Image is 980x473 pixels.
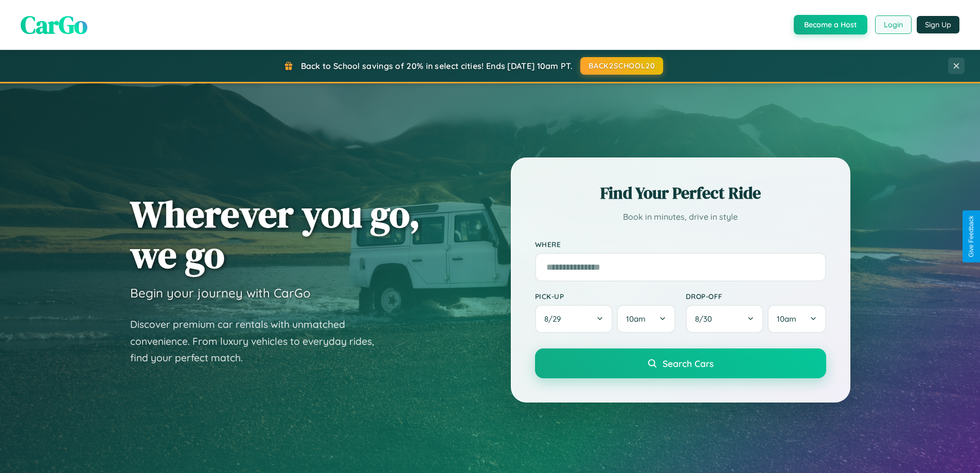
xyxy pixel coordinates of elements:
h2: Find Your Perfect Ride [535,182,826,204]
p: Discover premium car rentals with unmatched convenience. From luxury vehicles to everyday rides, ... [130,316,387,366]
h3: Begin your journey with CarGo [130,285,311,301]
div: Give Feedback [968,216,975,257]
button: 8/29 [535,305,613,333]
button: BACK2SCHOOL20 [580,57,663,75]
span: 10am [626,314,646,324]
span: CarGo [21,8,87,42]
label: Where [535,240,826,249]
button: Become a Host [794,15,867,34]
h1: Wherever you go, we go [130,194,420,275]
label: Pick-up [535,292,675,301]
span: 8 / 29 [544,314,566,324]
label: Drop-off [686,292,826,301]
button: Search Cars [535,348,826,378]
button: Sign Up [917,16,959,33]
span: 10am [777,314,796,324]
button: 10am [768,305,826,333]
span: 8 / 30 [695,314,717,324]
span: Search Cars [663,358,714,369]
span: Back to School savings of 20% in select cities! Ends [DATE] 10am PT. [301,61,573,71]
p: Book in minutes, drive in style [535,209,826,224]
button: Login [875,15,912,34]
button: 8/30 [686,305,764,333]
button: 10am [617,305,675,333]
